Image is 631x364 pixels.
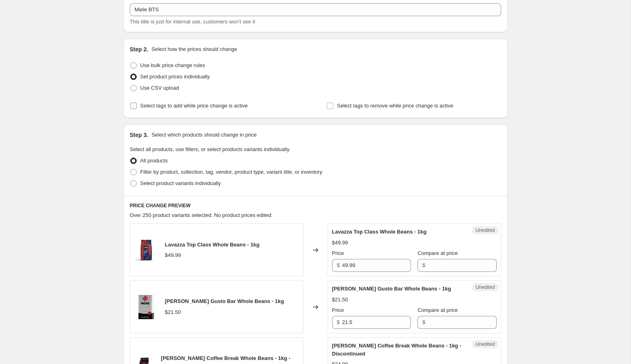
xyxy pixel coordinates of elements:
span: Filter by product, collection, tag, vendor, product type, variant title, or inventory [140,169,322,175]
img: lavazza-top-class-whole-beans-1kglavazza-917797_80x.jpg [134,238,159,262]
span: Unedited [475,227,495,234]
h2: Step 3. [130,131,148,139]
p: Select how the prices should change [151,45,237,53]
span: All products [140,158,168,164]
div: $49.99 [165,251,181,259]
span: Select tags to add while price change is active [140,103,248,109]
img: moak-gusto-bar-whole-beans-1kgmoak-976277_80x.jpg [134,295,159,319]
span: Compare at price [417,307,458,313]
div: $21.50 [332,296,348,304]
span: This title is just for internal use, customers won't see it [130,19,255,25]
span: Unedited [475,341,495,347]
span: $ [337,262,340,268]
span: Lavazza Top Class Whole Beans - 1kg [165,242,260,248]
span: Use bulk price change rules [140,62,205,68]
h6: PRICE CHANGE PREVIEW [130,202,501,209]
div: $21.50 [165,308,181,316]
span: $ [422,262,425,268]
span: $ [422,319,425,325]
h2: Step 2. [130,45,148,53]
span: [PERSON_NAME] Gusto Bar Whole Beans - 1kg [332,286,451,292]
span: Compare at price [417,250,458,256]
p: Select which products should change in price [151,131,256,139]
span: Set product prices individually [140,74,210,80]
span: Select tags to remove while price change is active [337,103,453,109]
span: Over 250 product variants selected. No product prices edited: [130,212,273,218]
span: Use CSV upload [140,85,179,91]
span: $ [337,319,340,325]
span: Price [332,307,344,313]
span: Unedited [475,284,495,290]
div: $49.99 [332,239,348,247]
span: Select product variants individually [140,180,221,186]
span: Select all products, use filters, or select products variants individually [130,146,290,152]
span: Lavazza Top Class Whole Beans - 1kg [332,229,427,235]
input: 30% off holiday sale [130,3,501,16]
span: [PERSON_NAME] Coffee Break Whole Beans - 1kg - Discontinued [332,343,462,357]
span: Price [332,250,344,256]
span: [PERSON_NAME] Gusto Bar Whole Beans - 1kg [165,298,284,304]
